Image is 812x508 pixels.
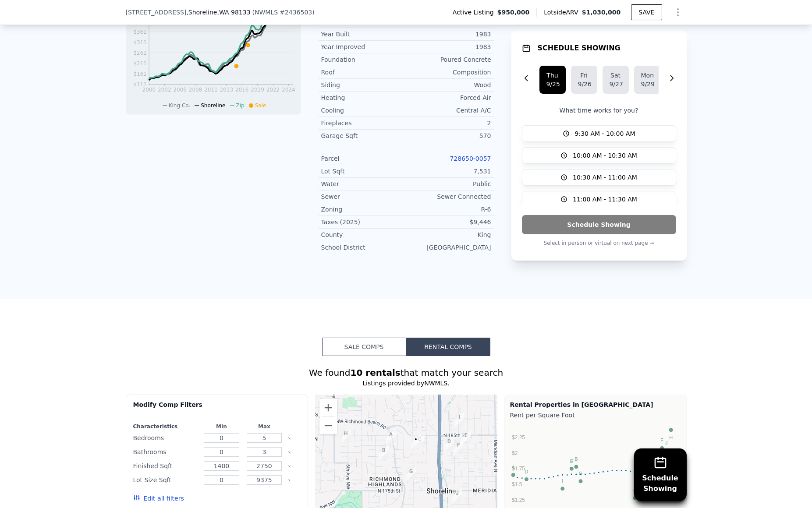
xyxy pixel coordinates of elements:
[578,471,582,476] text: G
[510,409,681,421] div: Rent per Square Foot
[322,338,406,356] button: Sale Comps
[266,87,280,93] tspan: 2022
[512,481,522,487] text: $1.5
[379,446,389,461] div: 18019 Palatine Ave N
[450,155,491,162] a: 728650-0057
[350,367,400,378] strong: 10 rentals
[455,413,465,427] div: 18542 Stone Ave N
[235,87,248,93] tspan: 2016
[126,367,687,379] div: We found that match your search
[287,437,291,440] button: Clear
[280,9,312,16] span: # 2436503
[321,42,406,51] div: Year Improved
[669,4,687,21] button: Show Options
[573,195,637,204] span: 11:00 AM - 11:30 AM
[321,167,406,176] div: Lot Sqft
[133,39,147,46] tspan: $311
[255,9,278,16] span: NWMLS
[665,440,667,445] text: J
[321,154,406,163] div: Parcel
[406,230,491,239] div: King
[133,81,147,88] tspan: $111
[522,169,676,186] button: 10:30 AM - 11:00 AM
[188,87,202,93] tspan: 2008
[562,478,563,483] text: I
[544,8,582,17] span: Lotside ARV
[512,450,518,456] text: $2
[133,60,147,67] tspan: $211
[634,448,687,501] button: ScheduleShowing
[573,173,637,182] span: 10:30 AM - 11:00 AM
[512,466,525,472] text: $1.75
[133,423,199,430] div: Characteristics
[386,430,396,445] div: 18309 Dayton Ave N
[255,102,266,109] span: Sale
[415,435,425,450] div: 737 N 184th St
[571,66,597,94] button: Fri9/26
[406,467,416,482] div: 17547 Fremont Ave N
[321,243,406,252] div: School District
[245,423,284,430] div: Max
[411,435,421,450] div: 719 N 184th St
[133,474,199,486] div: Lot Size Sqft
[522,238,676,248] p: Select in person or virtual on next page →
[512,434,525,441] text: $2.25
[538,43,621,53] h1: SCHEDULE SHOWING
[321,93,406,102] div: Heating
[406,180,491,188] div: Public
[573,151,637,160] span: 10:00 AM - 10:30 AM
[282,87,295,93] tspan: 2024
[603,66,629,94] button: Sat9/27
[610,80,622,88] div: 9/27
[173,87,187,93] tspan: 2005
[406,42,491,51] div: 1983
[341,429,351,444] div: 18315 6th Ave NW
[321,218,406,226] div: Taxes (2025)
[522,215,676,234] button: Schedule Showing
[453,8,497,17] span: Active Listing
[186,8,250,17] span: , Shoreline
[287,465,291,468] button: Clear
[287,451,291,454] button: Clear
[574,456,578,462] text: B
[236,102,245,109] span: Zip
[610,71,622,80] div: Sat
[321,106,406,115] div: Cooling
[126,379,687,388] div: Listings provided by NWMLS .
[321,131,406,140] div: Garage Sqft
[633,488,636,493] text: C
[461,431,471,446] div: 18319 Ashworth Ave N
[406,106,491,115] div: Central A/C
[539,66,566,94] button: Thu9/25
[319,399,337,416] button: Zoom in
[406,192,491,201] div: Sewer Connected
[406,68,491,77] div: Composition
[202,423,241,430] div: Min
[641,71,653,80] div: Mon
[522,125,676,142] button: 9:30 AM - 10:00 AM
[406,218,491,226] div: $9,446
[126,8,187,17] span: [STREET_ADDRESS]
[546,71,559,80] div: Thu
[511,465,515,470] text: A
[406,55,491,64] div: Poured Concrete
[575,129,635,138] span: 9:30 AM - 10:00 AM
[321,205,406,214] div: Zoning
[133,446,199,458] div: Bathrooms
[133,50,147,56] tspan: $261
[133,432,199,444] div: Bedrooms
[444,437,454,452] div: 1125 N 183rd St
[582,9,621,16] span: $1,030,000
[321,119,406,127] div: Fireplaces
[669,435,673,440] text: H
[321,230,406,239] div: County
[578,80,590,88] div: 9/26
[522,191,676,208] button: 11:00 AM - 11:30 AM
[133,71,147,77] tspan: $161
[217,9,250,16] span: , WA 98133
[406,93,491,102] div: Forced Air
[406,205,491,214] div: R-6
[454,441,463,455] div: 1314 N 182nd Pl
[133,460,199,472] div: Finished Sqft
[497,8,530,17] span: $950,000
